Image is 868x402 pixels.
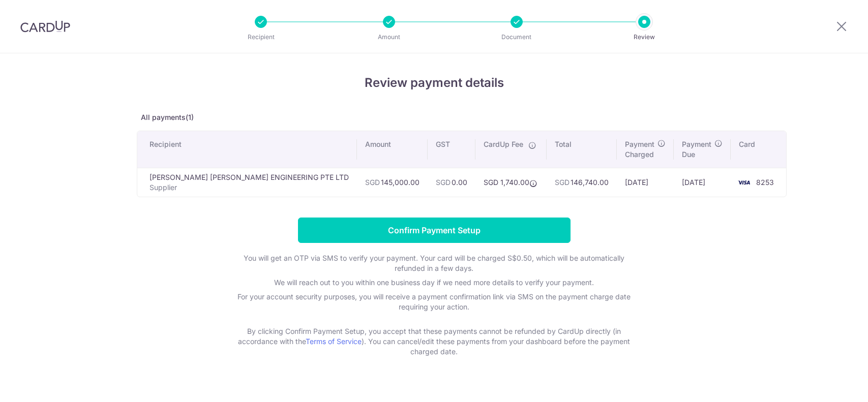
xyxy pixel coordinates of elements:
td: [PERSON_NAME] [PERSON_NAME] ENGINEERING PTE LTD [137,168,357,197]
p: We will reach out to you within one business day if we need more details to verify your payment. [231,277,638,288]
th: Recipient [137,131,357,168]
p: You will get an OTP via SMS to verify your payment. Your card will be charged S$0.50, which will ... [231,253,638,273]
p: Document [479,32,554,42]
h4: Review payment details [137,74,732,92]
iframe: Opens a widget where you can find more information [803,372,858,397]
img: CardUp [20,20,70,33]
td: 145,000.00 [357,168,428,197]
span: SGD [365,178,380,187]
img: <span class="translation_missing" title="translation missing: en.account_steps.new_confirm_form.b... [734,176,754,189]
p: For your account security purposes, you will receive a payment confirmation link via SMS on the p... [231,292,638,322]
span: SGD [436,178,451,187]
p: Review [607,32,682,42]
span: CardUp Fee [484,139,523,149]
th: Card [731,131,786,168]
p: All payments(1) [137,112,732,122]
span: Payment Due [682,139,711,160]
span: Payment Charged [625,139,654,160]
p: Amount [351,32,427,42]
th: Total [547,131,617,168]
p: By clicking Confirm Payment Setup, you accept that these payments cannot be refunded by CardUp di... [231,326,638,357]
td: [DATE] [674,168,731,197]
span: 8253 [756,178,774,187]
td: SGD 1,740.00 [475,168,547,197]
td: 146,740.00 [547,168,617,197]
a: Terms of Service [306,337,362,346]
td: [DATE] [617,168,674,197]
span: SGD [555,178,570,187]
input: Confirm Payment Setup [298,218,571,243]
p: Supplier [149,182,349,193]
th: GST [428,131,475,168]
th: Amount [357,131,428,168]
p: Recipient [223,32,298,42]
td: 0.00 [428,168,475,197]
